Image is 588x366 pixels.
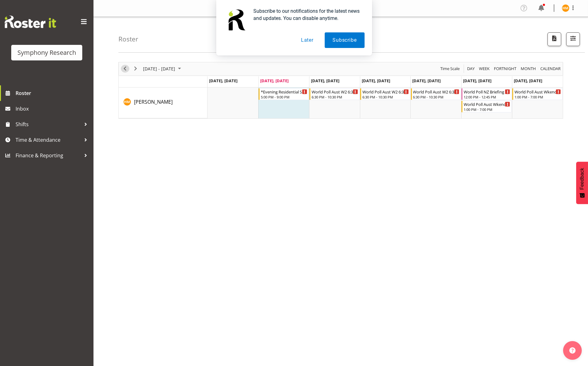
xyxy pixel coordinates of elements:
[362,88,409,95] div: World Poll Aust W2 6:30pm~10:30pm
[16,120,81,129] span: Shifts
[360,88,410,100] div: Henry Moors"s event - World Poll Aust W2 6:30pm~10:30pm Begin From Thursday, August 14, 2025 at 6...
[464,88,510,95] div: World Poll NZ Briefing Weekend
[325,32,364,48] button: Subscribe
[209,78,237,83] span: [DATE], [DATE]
[478,65,491,73] button: Timeline Week
[224,7,249,32] img: notification icon
[16,135,81,145] span: Time & Attendance
[478,65,490,73] span: Week
[362,94,409,99] div: 6:30 PM - 10:30 PM
[493,65,517,73] span: Fortnight
[466,65,475,73] span: Day
[134,98,173,105] span: [PERSON_NAME]
[311,78,339,83] span: [DATE], [DATE]
[514,94,561,99] div: 1:00 PM - 7:00 PM
[411,88,461,100] div: Henry Moors"s event - World Poll Aust W2 6:30pm~10:30pm Begin From Friday, August 15, 2025 at 6:3...
[466,65,476,73] button: Timeline Day
[464,101,510,107] div: World Poll Aust Wkend
[120,62,130,75] div: previous period
[464,94,510,99] div: 12:00 PM - 12:45 PM
[142,65,176,73] span: [DATE] - [DATE]
[260,78,289,83] span: [DATE], [DATE]
[520,65,537,73] button: Timeline Month
[514,78,542,83] span: [DATE], [DATE]
[293,32,321,48] button: Later
[439,65,461,73] button: Time Scale
[119,88,208,118] td: Henry Moors resource
[16,104,90,113] span: Inbox
[579,168,585,190] span: Feedback
[134,98,173,106] a: [PERSON_NAME]
[493,65,518,73] button: Fortnight
[463,78,491,83] span: [DATE], [DATE]
[512,88,562,100] div: Henry Moors"s event - World Poll Aust Wkend Begin From Sunday, August 17, 2025 at 1:00:00 PM GMT+...
[261,88,307,95] div: *Evening Residential Shift 5-9pm
[461,88,512,100] div: Henry Moors"s event - World Poll NZ Briefing Weekend Begin From Saturday, August 16, 2025 at 12:0...
[412,78,441,83] span: [DATE], [DATE]
[540,65,561,73] span: calendar
[121,65,129,73] button: Previous
[362,78,390,83] span: [DATE], [DATE]
[440,65,460,73] span: Time Scale
[461,101,512,112] div: Henry Moors"s event - World Poll Aust Wkend Begin From Saturday, August 16, 2025 at 1:00:00 PM GM...
[312,94,358,99] div: 6:30 PM - 10:30 PM
[569,347,576,354] img: help-xxl-2.png
[413,94,460,99] div: 6:30 PM - 10:30 PM
[514,88,561,95] div: World Poll Aust Wkend
[249,7,365,22] div: Subscribe to our notifications for the latest news and updates. You can disable anytime.
[16,88,90,98] span: Roster
[208,88,563,118] table: Timeline Week of August 12, 2025
[131,65,140,73] button: Next
[413,88,460,95] div: World Poll Aust W2 6:30pm~10:30pm
[118,62,563,119] div: Timeline Week of August 12, 2025
[142,65,184,73] button: August 2025
[576,162,588,204] button: Feedback - Show survey
[520,65,537,73] span: Month
[309,88,360,100] div: Henry Moors"s event - World Poll Aust W2 6:30pm~10:30pm Begin From Wednesday, August 13, 2025 at ...
[464,107,510,112] div: 1:00 PM - 7:00 PM
[259,88,309,100] div: Henry Moors"s event - *Evening Residential Shift 5-9pm Begin From Tuesday, August 12, 2025 at 5:0...
[141,62,185,75] div: August 11 - 17, 2025
[130,62,141,75] div: next period
[539,65,562,73] button: Month
[261,94,307,99] div: 5:00 PM - 9:00 PM
[312,88,358,95] div: World Poll Aust W2 6:30pm~10:30pm
[16,151,81,160] span: Finance & Reporting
